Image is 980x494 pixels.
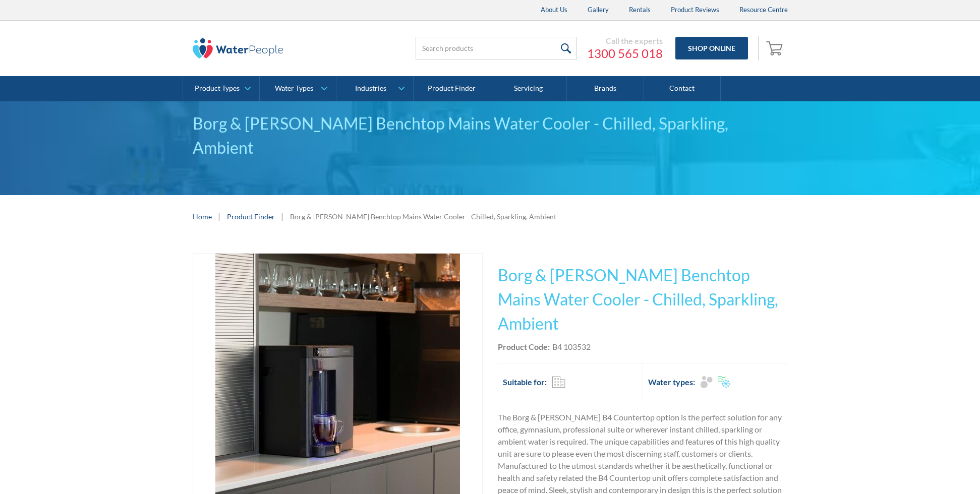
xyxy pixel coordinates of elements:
a: Contact [644,76,721,101]
a: Industries [336,76,413,101]
div: Water Types [275,84,313,93]
a: Product Finder [227,211,275,222]
h1: Borg & [PERSON_NAME] Benchtop Mains Water Cooler - Chilled, Sparkling, Ambient [498,263,788,336]
img: shopping cart [766,40,785,56]
div: | [217,210,222,222]
a: Brands [567,76,644,101]
strong: Product Code: [498,342,550,351]
a: Product Finder [414,76,490,101]
div: Borg & [PERSON_NAME] Benchtop Mains Water Cooler - Chilled, Sparkling, Ambient [290,211,556,222]
div: | [280,210,285,222]
div: Industries [355,84,386,93]
a: Open empty cart [764,36,788,60]
input: Search products [416,37,577,59]
a: Servicing [490,76,567,101]
div: Product Types [195,84,240,93]
h2: Suitable for: [503,376,547,388]
div: Call the experts [587,36,663,46]
a: Water Types [260,76,336,101]
div: B4 103532 [552,341,591,353]
a: Shop Online [675,37,748,59]
a: Product Types [183,76,259,101]
img: The Water People [193,38,283,58]
h2: Water types: [648,376,695,388]
a: Home [193,211,212,222]
div: Borg & [PERSON_NAME] Benchtop Mains Water Cooler - Chilled, Sparkling, Ambient [193,111,788,160]
a: 1300 565 018 [587,46,663,61]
